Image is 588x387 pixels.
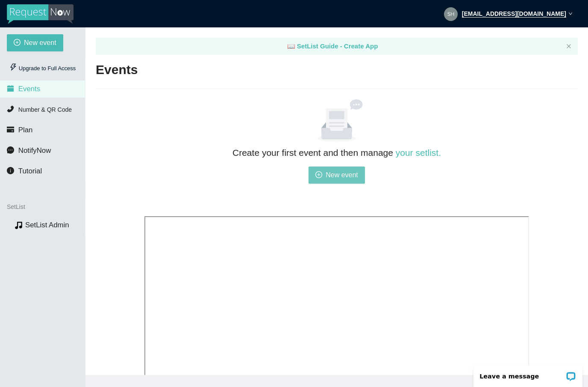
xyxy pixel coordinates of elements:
[326,170,358,180] span: New event
[24,37,56,48] span: New event
[309,167,365,184] button: plus-circleNew event
[468,360,588,387] iframe: LiveChat chat widget
[9,63,17,71] span: thunderbolt
[315,171,322,179] span: plus-circle
[7,167,14,174] span: info-circle
[144,146,529,160] h2: Create your first event and then manage
[7,85,14,92] span: calendar
[7,34,63,51] button: plus-circleNew event
[25,221,69,229] a: SetList Admin
[18,85,40,93] span: Events
[7,146,14,154] span: message
[396,148,441,158] a: your setlist.
[568,12,573,16] span: down
[7,126,14,133] span: credit-card
[287,42,295,50] span: laptop
[566,44,571,49] button: close
[444,7,458,21] img: 15e6a287f46f517ab1474e12f94ac369
[18,146,51,155] span: NotifyNow
[7,60,78,77] div: Upgrade to Full Access
[287,42,378,50] a: laptop SetList Guide - Create App
[14,39,21,47] span: plus-circle
[18,126,33,134] span: Plan
[18,167,42,175] span: Tutorial
[7,4,73,24] img: RequestNow
[7,105,14,113] span: phone
[18,106,72,113] span: Number & QR Code
[96,61,138,79] h2: Events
